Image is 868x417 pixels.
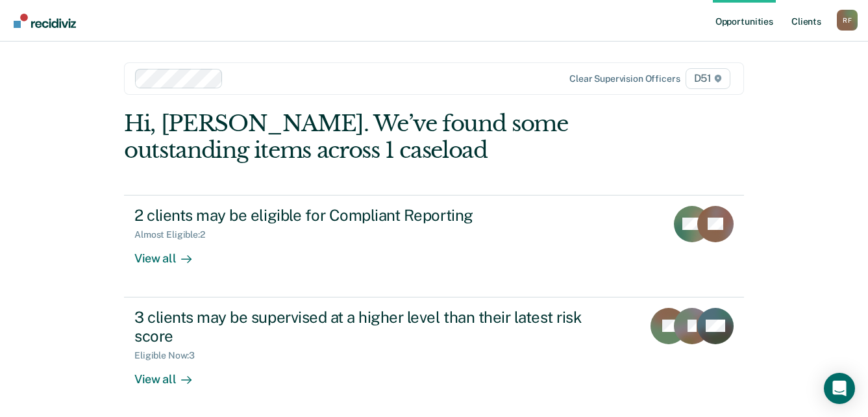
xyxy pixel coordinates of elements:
div: 2 clients may be eligible for Compliant Reporting [134,206,590,225]
button: Profile dropdown button [837,10,858,31]
div: Open Intercom Messenger [824,373,855,404]
div: Eligible Now : 3 [134,350,205,361]
a: 2 clients may be eligible for Compliant ReportingAlmost Eligible:2View all [124,195,744,297]
div: R F [837,10,858,31]
div: View all [134,361,207,386]
div: 3 clients may be supervised at a higher level than their latest risk score [134,308,590,346]
div: Almost Eligible : 2 [134,229,216,240]
div: View all [134,240,207,266]
div: Clear supervision officers [569,73,680,84]
div: Hi, [PERSON_NAME]. We’ve found some outstanding items across 1 caseload [124,110,620,164]
img: Recidiviz [14,14,76,28]
span: D51 [686,68,730,89]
